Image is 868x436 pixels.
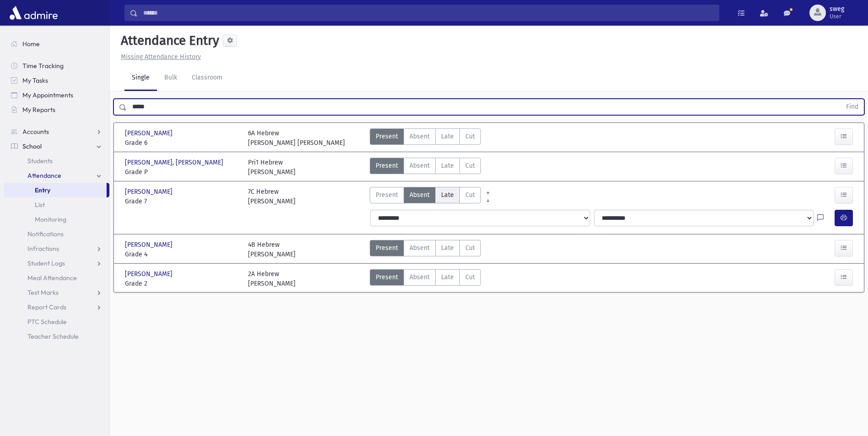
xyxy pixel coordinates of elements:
span: Present [376,161,398,170]
u: Missing Attendance History [121,53,201,61]
button: Find [841,99,864,115]
span: My Reports [22,106,55,114]
div: 6A Hebrew [PERSON_NAME] [PERSON_NAME] [248,128,345,148]
input: Search [138,5,719,21]
span: Absent [410,161,430,170]
h5: Attendance Entry [117,33,219,48]
a: Time Tracking [4,58,109,73]
span: Late [441,190,454,200]
span: Late [441,132,454,141]
a: List [4,197,109,212]
a: Home [4,37,109,51]
span: Absent [410,132,430,141]
span: [PERSON_NAME] [125,269,174,279]
a: Missing Attendance History [117,53,201,61]
span: Absent [410,272,430,282]
span: Monitoring [35,215,66,223]
img: AdmirePro [7,4,60,22]
span: Meal Attendance [27,274,77,282]
span: Entry [35,186,50,194]
span: Cut [465,243,475,253]
span: Infractions [27,245,59,253]
span: My Tasks [22,76,48,85]
a: Accounts [4,124,109,139]
span: Time Tracking [22,62,64,70]
span: User [830,13,844,20]
a: Teacher Schedule [4,329,109,344]
span: Students [27,157,53,165]
span: Present [376,272,398,282]
span: Absent [410,243,430,253]
span: Cut [465,272,475,282]
div: AttTypes [370,128,481,148]
span: [PERSON_NAME] [125,240,174,250]
a: Classroom [184,65,230,91]
span: My Appointments [22,91,73,99]
a: My Reports [4,102,109,117]
a: Bulk [157,65,184,91]
span: List [35,201,45,209]
div: AttTypes [370,158,481,177]
span: Student Logs [27,259,65,267]
span: Absent [410,190,430,200]
div: 4B Hebrew [PERSON_NAME] [248,240,296,259]
a: Entry [4,183,107,197]
span: Grade 7 [125,197,239,206]
span: PTC Schedule [27,318,67,326]
div: AttTypes [370,187,481,206]
span: Grade 6 [125,138,239,148]
span: Grade 2 [125,279,239,288]
a: Students [4,154,109,168]
span: Present [376,190,398,200]
span: Attendance [27,171,61,180]
span: School [22,142,42,150]
span: Grade 4 [125,250,239,259]
a: Test Marks [4,285,109,300]
span: Late [441,161,454,170]
a: Meal Attendance [4,271,109,285]
a: Report Cards [4,300,109,314]
span: Late [441,272,454,282]
span: Test Marks [27,288,59,297]
span: Cut [465,190,475,200]
span: Present [376,243,398,253]
a: Monitoring [4,212,109,227]
div: AttTypes [370,269,481,288]
a: My Appointments [4,88,109,102]
a: Infractions [4,241,109,256]
div: 2A Hebrew [PERSON_NAME] [248,269,296,288]
a: My Tasks [4,73,109,88]
div: AttTypes [370,240,481,259]
span: Present [376,132,398,141]
span: Teacher Schedule [27,332,79,340]
span: [PERSON_NAME] [125,187,174,197]
a: Attendance [4,168,109,183]
div: Pri1 Hebrew [PERSON_NAME] [248,158,296,177]
a: PTC Schedule [4,314,109,329]
a: Student Logs [4,256,109,271]
span: Cut [465,132,475,141]
span: [PERSON_NAME] [125,128,174,138]
span: Grade P [125,167,239,177]
span: Accounts [22,128,49,136]
span: Notifications [27,230,64,238]
span: Late [441,243,454,253]
span: Cut [465,161,475,170]
a: School [4,139,109,154]
div: 7C Hebrew [PERSON_NAME] [248,187,296,206]
a: Notifications [4,227,109,241]
a: Single [124,65,157,91]
span: Home [22,40,40,48]
span: [PERSON_NAME], [PERSON_NAME] [125,158,225,167]
span: Report Cards [27,303,66,311]
span: sweg [830,5,844,13]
